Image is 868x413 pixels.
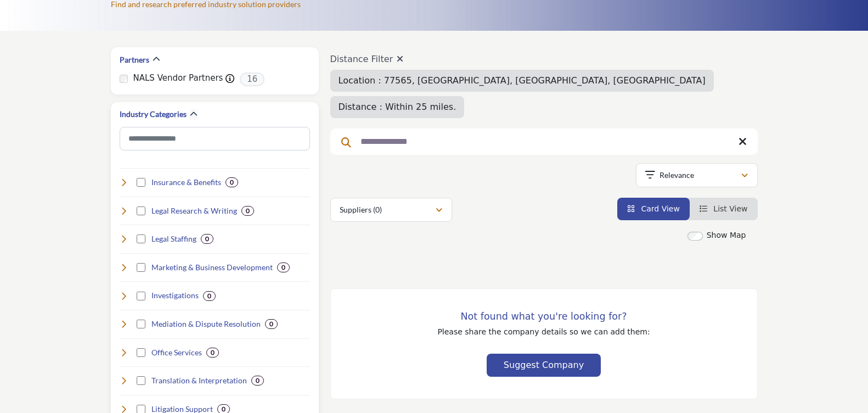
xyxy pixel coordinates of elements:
[437,327,650,336] span: Please share the company details so we can add them:
[636,163,758,187] button: Relevance
[330,129,758,155] input: Search Keyword
[251,376,264,386] div: 0 Results For Translation & Interpretation
[120,127,310,150] input: Search Category
[133,72,223,85] label: NALS Vendor Partners
[617,198,690,220] li: Card View
[205,235,209,243] b: 0
[660,170,694,181] p: Relevance
[340,204,382,215] p: Suppliers (0)
[707,230,746,241] label: Show Map
[330,54,758,64] h4: Distance Filter
[240,72,264,86] span: 16
[690,198,758,220] li: List View
[330,198,452,222] button: Suppliers (0)
[627,204,680,213] a: View Card
[241,206,254,216] div: 0 Results For Legal Research & Writing
[137,376,145,385] input: Select Translation & Interpretation checkbox
[137,348,145,357] input: Select Office Services checkbox
[641,204,679,213] span: Card View
[203,291,216,301] div: 0 Results For Investigations
[339,75,706,86] span: Location : 77565, [GEOGRAPHIC_DATA], [GEOGRAPHIC_DATA], [GEOGRAPHIC_DATA]
[230,178,234,186] b: 0
[700,204,748,213] a: View List
[201,234,213,244] div: 0 Results For Legal Staffing
[281,264,285,271] b: 0
[151,347,202,358] h4: Office Services: Products and services for the law office environment
[151,177,221,188] h4: Insurance & Benefits: Mitigating risk and attracting talent through benefits
[137,235,145,243] input: Select Legal Staffing checkbox
[137,206,145,215] input: Select Legal Research & Writing checkbox
[120,75,128,83] input: NALS Vendor Partners checkbox
[207,292,211,300] b: 0
[151,262,273,273] h4: Marketing & Business Development: Helping law firms grow and attract clients
[487,354,601,377] button: Suggest Company
[137,263,145,272] input: Select Marketing & Business Development checkbox
[504,360,584,370] span: Suggest Company
[246,207,250,215] b: 0
[151,319,261,330] h4: Mediation & Dispute Resolution: Facilitating settlement and resolving conflicts
[151,205,237,216] h4: Legal Research & Writing: Assisting with legal research and document drafting
[353,311,735,322] h3: Not found what you're looking for?
[120,109,187,120] h2: Industry Categories
[222,405,226,413] b: 0
[206,348,219,358] div: 0 Results For Office Services
[339,102,456,112] span: Distance : Within 25 miles.
[137,178,145,187] input: Select Insurance & Benefits checkbox
[265,319,278,329] div: 0 Results For Mediation & Dispute Resolution
[211,349,215,356] b: 0
[151,375,247,386] h4: Translation & Interpretation: Language services for multilingual legal matters
[151,290,199,301] h4: Investigations: Gathering information and evidence for cases
[256,377,260,384] b: 0
[269,320,273,328] b: 0
[137,292,145,300] input: Select Investigations checkbox
[120,54,149,65] h2: Partners
[226,177,238,187] div: 0 Results For Insurance & Benefits
[137,320,145,328] input: Select Mediation & Dispute Resolution checkbox
[713,204,747,213] span: List View
[151,233,196,244] h4: Legal Staffing: Providing personnel to support law firm operations
[277,263,290,272] div: 0 Results For Marketing & Business Development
